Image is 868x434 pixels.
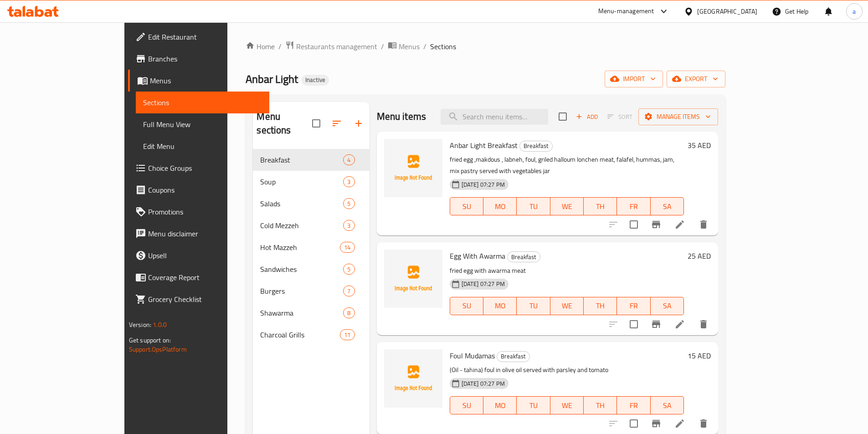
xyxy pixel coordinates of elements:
span: Coverage Report [148,272,262,283]
a: Menus [388,41,420,52]
img: Foul Mudamas [384,349,442,408]
span: 4 [344,156,354,164]
span: WE [554,200,580,213]
button: SA [651,297,684,315]
h6: 25 AED [688,250,711,262]
span: Select section [553,107,572,126]
span: TH [587,299,613,312]
a: Edit menu item [674,319,685,330]
li: / [423,41,426,52]
div: Salads5 [253,193,369,214]
div: Menu-management [598,6,654,17]
span: Breakfast [260,154,343,165]
button: FR [617,297,650,315]
a: Full Menu View [136,113,269,135]
p: fried egg ,makdous , labneh, foul, griled halloum lonchen meat, falafel, hummas, jam, mix pastry ... [450,154,684,177]
div: Breakfast [507,251,540,262]
div: items [343,264,354,275]
button: SU [450,197,483,215]
span: Branches [148,53,262,64]
span: 5 [344,265,354,274]
span: 5 [344,199,354,208]
a: Choice Groups [128,157,269,179]
div: Shawarma8 [253,302,369,324]
span: WE [554,299,580,312]
span: Manage items [646,111,711,123]
div: items [343,154,354,165]
input: search [441,109,548,125]
span: Edit Restaurant [148,31,262,42]
span: Get support on: [129,334,171,346]
button: WE [550,396,584,414]
div: Cold Mezzeh3 [253,214,369,236]
span: MO [487,399,513,412]
span: 11 [340,331,354,339]
button: WE [550,297,584,315]
a: Coverage Report [128,266,269,288]
a: Coupons [128,179,269,201]
span: a [853,6,856,16]
a: Restaurants management [285,41,377,52]
button: TH [584,197,617,215]
h2: Menu items [377,110,426,123]
span: Select to update [624,215,643,234]
div: [GEOGRAPHIC_DATA] [697,6,757,16]
span: Menus [399,41,420,52]
span: Select section first [601,110,638,124]
button: delete [693,214,714,235]
span: Select to update [624,315,643,334]
div: Breakfast [519,141,553,152]
a: Edit Restaurant [128,26,269,48]
div: Charcoal Grills11 [253,324,369,346]
button: MO [483,396,517,414]
li: / [278,41,282,52]
nav: breadcrumb [246,41,725,52]
span: Sandwiches [260,264,343,275]
span: 1.0.0 [153,319,167,331]
span: Inactive [302,76,329,84]
span: FR [621,399,647,412]
span: Add [575,112,599,122]
a: Grocery Checklist [128,288,269,310]
span: Foul Mudamas [450,349,495,363]
span: Version: [129,319,151,331]
button: TU [517,297,550,315]
a: Branches [128,48,269,70]
span: Egg With Awarma [450,249,505,263]
span: TU [520,299,546,312]
a: Promotions [128,201,269,223]
button: delete [693,313,714,335]
span: Grocery Checklist [148,294,262,305]
span: SA [654,200,680,213]
span: Charcoal Grills [260,329,340,340]
span: SU [454,399,480,412]
button: Branch-specific-item [645,313,667,335]
button: export [667,71,725,87]
span: TU [520,399,546,412]
span: Breakfast [497,351,529,362]
span: export [674,73,718,85]
button: TU [517,197,550,215]
div: Soup3 [253,171,369,193]
div: Shawarma [260,307,343,318]
button: FR [617,396,650,414]
span: Menus [150,75,262,86]
span: Choice Groups [148,163,262,174]
span: 3 [344,221,354,230]
div: Inactive [302,75,329,86]
span: TH [587,200,613,213]
span: 8 [344,309,354,317]
span: TH [587,399,613,412]
span: SU [454,299,480,312]
div: items [343,220,354,231]
a: Menu disclaimer [128,223,269,245]
span: import [612,73,656,85]
button: Add section [348,112,370,134]
h2: Menu sections [257,110,312,137]
span: Upsell [148,250,262,261]
div: Cold Mezzeh [260,220,343,231]
a: Sections [136,92,269,113]
button: Branch-specific-item [645,214,667,235]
